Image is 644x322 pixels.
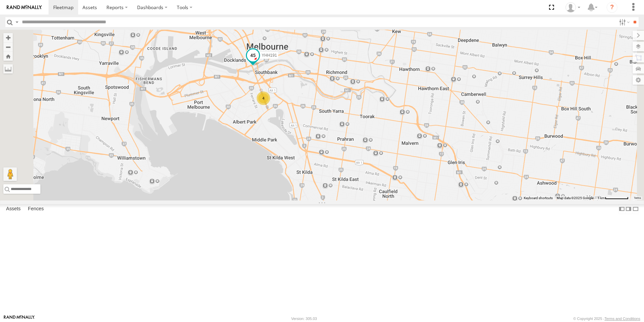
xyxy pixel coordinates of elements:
[291,317,317,321] div: Version: 305.03
[7,5,42,10] img: rand-logo.svg
[607,2,617,13] i: ?
[3,64,13,74] label: Measure
[573,317,640,321] div: © Copyright 2025 -
[3,33,13,42] button: Zoom in
[25,204,47,214] label: Fences
[598,196,605,200] span: 1 km
[3,167,17,181] button: Drag Pegman onto the map to open Street View
[262,53,277,58] span: YHH191
[3,42,13,52] button: Zoom out
[595,196,631,200] button: Map Scale: 1 km per 66 pixels
[563,2,583,12] div: Sean Aliphon
[632,204,639,214] label: Hide Summary Table
[557,196,593,200] span: Map data ©2025 Google
[634,197,641,199] a: Terms
[618,204,625,214] label: Dock Summary Table to the Left
[616,17,631,27] label: Search Filter Options
[14,17,20,27] label: Search Query
[3,52,13,61] button: Zoom Home
[605,317,640,321] a: Terms and Conditions
[524,196,553,200] button: Keyboard shortcuts
[3,204,24,214] label: Assets
[625,204,632,214] label: Dock Summary Table to the Right
[633,75,644,85] label: Map Settings
[257,91,270,105] div: 4
[4,315,35,322] a: Visit our Website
